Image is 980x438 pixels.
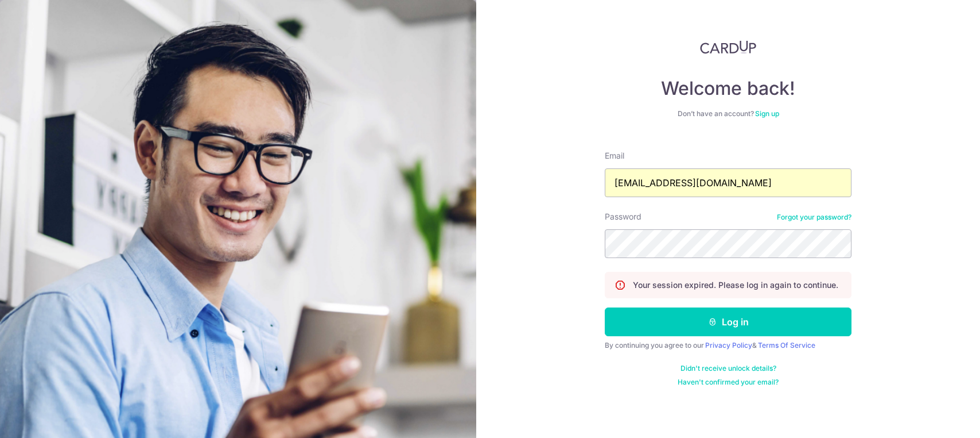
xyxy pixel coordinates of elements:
a: Terms Of Service [758,341,815,349]
input: Enter your Email [605,168,851,197]
a: Forgot your password? [777,213,851,222]
label: Email [605,150,624,162]
div: By continuing you agree to our & [605,341,851,350]
button: Log in [605,308,851,336]
label: Password [605,211,641,222]
a: Sign up [755,109,779,118]
img: CardUp Logo [700,40,756,54]
div: Don’t have an account? [605,109,851,118]
a: Privacy Policy [705,341,752,349]
a: Haven't confirmed your email? [678,378,779,387]
h4: Welcome back! [605,77,851,100]
p: Your session expired. Please log in again to continue. [633,279,838,291]
a: Didn't receive unlock details? [680,364,776,373]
